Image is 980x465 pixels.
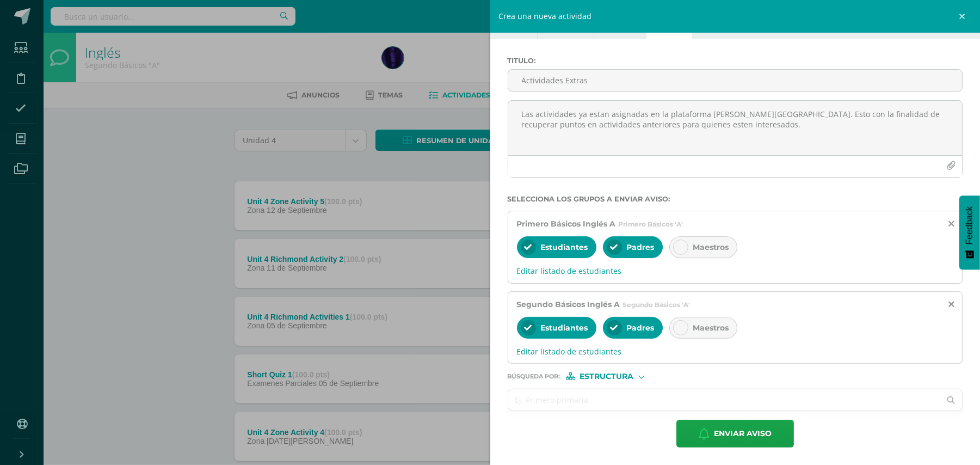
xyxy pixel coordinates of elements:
[566,372,648,380] div: [object Object]
[508,195,963,203] label: Selecciona los grupos a enviar aviso :
[508,57,963,65] label: Titulo :
[541,323,588,333] span: Estudiantes
[623,301,691,309] span: Segundo Básicos 'A'
[580,374,633,380] span: Estructura
[517,219,616,229] span: Primero Básicos Inglés A
[959,195,980,270] button: Feedback - Mostrar encuesta
[508,70,963,91] input: Titulo
[541,242,588,252] span: Estudiantes
[627,323,655,333] span: Padres
[517,346,954,357] span: Editar listado de estudiantes
[619,220,683,228] span: Primero Básicos 'A'
[508,101,963,155] textarea: Las actividades ya estan asignadas en la plataforma [PERSON_NAME][GEOGRAPHIC_DATA]. Esto con la f...
[693,323,729,333] span: Maestros
[965,206,975,244] span: Feedback
[714,420,772,447] span: Enviar aviso
[627,242,655,252] span: Padres
[508,374,560,380] span: Búsqueda por :
[508,389,941,411] input: Ej. Primero primaria
[693,242,729,252] span: Maestros
[517,299,620,309] span: Segundo Básicos Inglés A
[517,266,954,276] span: Editar listado de estudiantes
[676,420,794,448] button: Enviar aviso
